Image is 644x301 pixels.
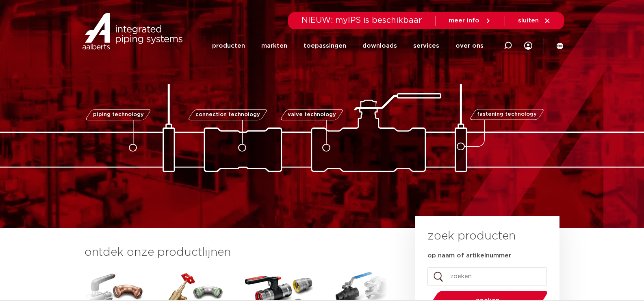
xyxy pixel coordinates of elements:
[195,112,260,117] span: connection technology
[212,30,245,62] a: producten
[261,30,287,62] a: markten
[449,18,479,24] span: meer info
[449,17,492,24] a: meer info
[413,30,439,62] a: services
[212,30,484,62] nav: Menu
[455,30,484,62] a: over ons
[85,244,388,261] h3: ontdek onze productlijnen
[518,18,539,24] span: sluiten
[288,112,336,117] span: valve technology
[301,16,422,24] span: NIEUW: myIPS is beschikbaar
[477,112,537,117] span: fastening technology
[93,112,144,117] span: piping technology
[427,267,547,286] input: zoeken
[427,228,516,244] h3: zoek producten
[304,30,346,62] a: toepassingen
[518,17,551,24] a: sluiten
[362,30,397,62] a: downloads
[427,252,511,260] label: op naam of artikelnummer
